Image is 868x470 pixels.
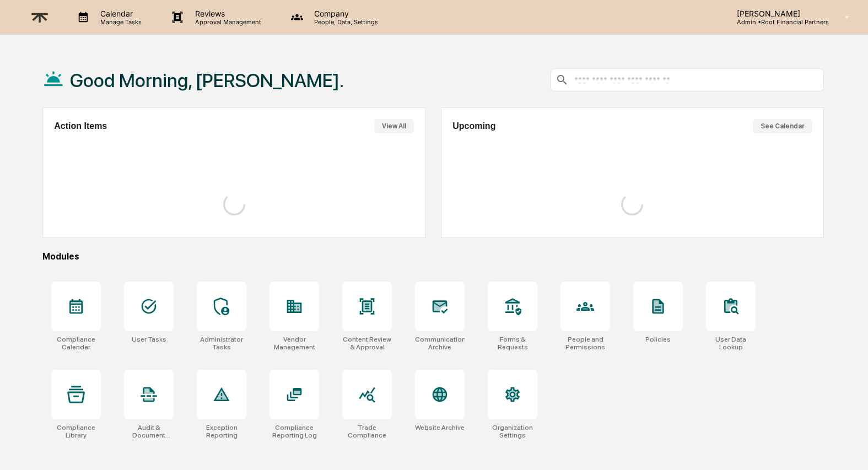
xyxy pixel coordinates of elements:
div: Administrator Tasks [197,336,246,351]
p: People, Data, Settings [305,18,384,26]
div: Compliance Reporting Log [269,424,319,439]
div: Audit & Document Logs [124,424,174,439]
p: [PERSON_NAME] [728,9,829,18]
p: Approval Management [186,18,267,26]
div: Policies [645,336,671,343]
div: Website Archive [415,424,465,431]
div: User Tasks [132,336,166,343]
p: Calendar [91,9,147,18]
div: Modules [42,251,824,262]
div: User Data Lookup [706,336,756,351]
div: Compliance Library [51,424,101,439]
p: Admin • Root Financial Partners [728,18,829,26]
p: Reviews [186,9,267,18]
p: Company [305,9,384,18]
p: Manage Tasks [91,18,147,26]
h2: Upcoming [452,121,495,131]
div: Organization Settings [488,424,537,439]
div: Vendor Management [269,336,319,351]
h2: Action Items [54,121,107,131]
div: Trade Compliance [342,424,392,439]
div: Communications Archive [415,336,465,351]
div: Content Review & Approval [342,336,392,351]
button: See Calendar [753,119,812,133]
h1: Good Morning, [PERSON_NAME]. [70,69,344,91]
img: logo [26,4,53,31]
div: Compliance Calendar [51,336,101,351]
div: People and Permissions [560,336,610,351]
button: View All [374,119,414,133]
div: Forms & Requests [488,336,537,351]
div: Exception Reporting [197,424,246,439]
